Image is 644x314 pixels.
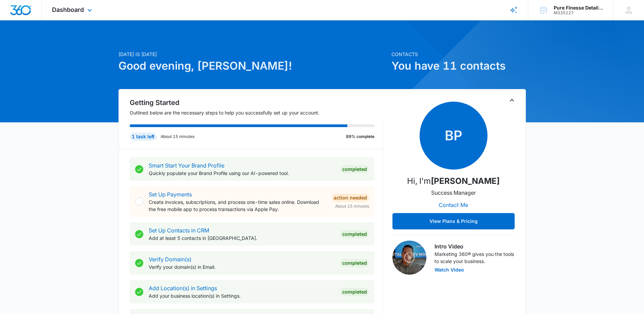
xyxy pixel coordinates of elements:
p: Create invoices, subscriptions, and process one-time sales online. Download the free mobile app t... [149,198,326,213]
div: Completed [340,288,369,296]
div: 1 task left [130,133,157,141]
button: Watch Video [435,267,464,272]
h1: You have 11 contacts [391,58,526,74]
div: Completed [340,230,369,238]
p: [DATE] is [DATE] [118,51,387,58]
a: Set Up Payments [149,191,192,198]
div: Completed [340,165,369,173]
p: Marketing 360® gives you the tools to scale your business. [435,250,515,265]
button: View Plans & Pricing [392,213,515,229]
span: About 15 minutes [335,203,369,209]
a: Set Up Contacts in CRM [149,227,209,234]
p: Verify your domain(s) in Email. [149,263,335,271]
p: About 15 minutes [161,134,195,140]
p: Add at least 5 contacts in [GEOGRAPHIC_DATA]. [149,234,335,242]
h3: Intro Video [435,242,515,250]
a: Verify Domain(s) [149,256,191,263]
img: Intro Video [392,241,426,275]
p: Hi, I'm [407,175,500,187]
span: BP [420,102,487,170]
p: Success Manager [431,189,476,197]
div: account name [554,5,603,11]
h2: Getting Started [130,98,383,108]
h1: Good evening, [PERSON_NAME]! [118,58,387,74]
p: Contacts [391,51,526,58]
a: Add Location(s) in Settings [149,285,217,292]
div: account id [554,11,603,15]
div: Completed [340,259,369,267]
span: Dashboard [52,6,84,13]
p: 89% complete [346,134,374,140]
p: Outlined below are the necessary steps to help you successfully set up your account. [130,109,383,116]
a: Smart Start Your Brand Profile [149,162,224,169]
div: Action Needed [332,194,369,202]
button: Contact Me [432,197,475,213]
p: Add your business location(s) in Settings. [149,292,335,299]
button: Toggle Collapse [508,96,516,104]
strong: [PERSON_NAME] [431,176,500,186]
p: Quickly populate your Brand Profile using our AI-powered tool. [149,170,335,177]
